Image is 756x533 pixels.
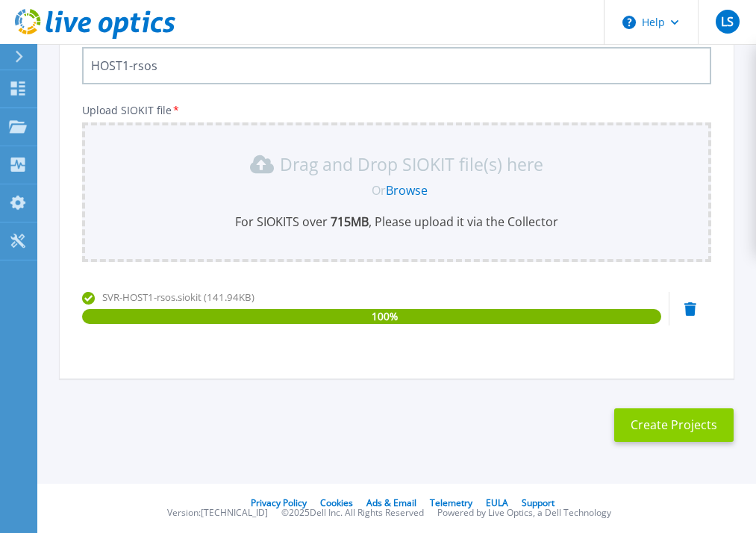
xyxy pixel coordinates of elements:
a: Cookies [320,496,353,509]
span: SVR-HOST1-rsos.siokit (141.94KB) [102,290,254,304]
span: Or [372,182,386,199]
a: Telemetry [430,496,472,509]
b: 715 MB [328,213,369,230]
div: Drag and Drop SIOKIT file(s) here OrBrowseFor SIOKITS over 715MB, Please upload it via the Collector [91,152,702,230]
span: LS [721,16,734,28]
button: Create Projects [614,408,734,442]
li: © 2025 Dell Inc. All Rights Reserved [281,508,424,518]
a: Ads & Email [366,496,416,509]
p: Drag and Drop SIOKIT file(s) here [280,157,543,172]
a: EULA [486,496,508,509]
a: Privacy Policy [251,496,307,509]
input: Enter Project Name [82,47,711,84]
li: Version: [TECHNICAL_ID] [167,508,268,518]
a: Browse [386,182,428,199]
a: Support [522,496,554,509]
span: 100 % [372,309,398,324]
p: Upload SIOKIT file [82,105,711,116]
li: Powered by Live Optics, a Dell Technology [437,508,611,518]
p: For SIOKITS over , Please upload it via the Collector [91,213,702,230]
